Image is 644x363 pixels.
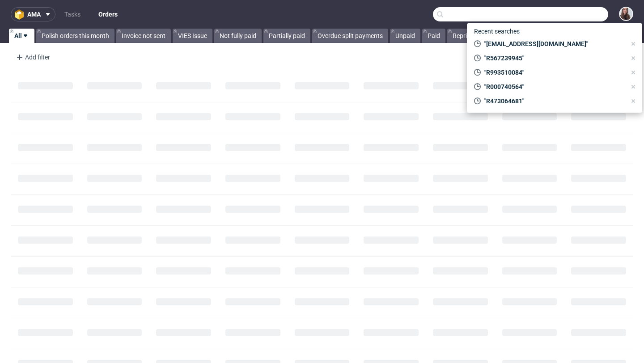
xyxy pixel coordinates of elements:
[422,29,445,43] a: Paid
[15,9,27,20] img: logo
[312,29,388,43] a: Overdue split payments
[27,11,41,17] span: ama
[470,24,523,38] span: Recent searches
[620,8,632,20] img: Sandra Beśka
[11,7,55,21] button: ama
[447,29,478,43] a: Reprint
[263,29,310,43] a: Partially paid
[214,29,262,43] a: Not fully paid
[390,29,420,43] a: Unpaid
[9,29,34,43] a: All
[173,29,212,43] a: VIES Issue
[481,97,626,106] span: "R473064681"
[13,50,52,64] div: Add filter
[36,29,114,43] a: Polish orders this month
[59,7,86,21] a: Tasks
[481,54,626,63] span: "R567239945"
[481,39,626,48] span: "[EMAIL_ADDRESS][DOMAIN_NAME]"
[481,82,626,91] span: "R000740564"
[481,68,626,77] span: "R993510084"
[116,29,171,43] a: Invoice not sent
[93,7,123,21] a: Orders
